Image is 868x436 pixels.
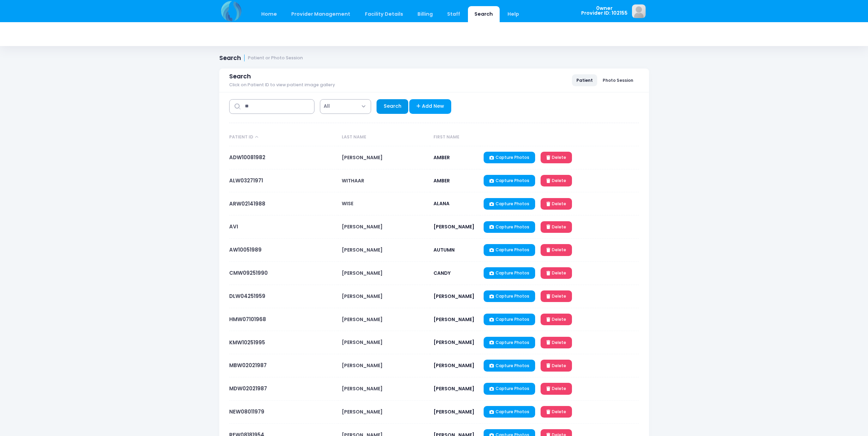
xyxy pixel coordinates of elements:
a: MBW02021987 [229,362,267,369]
span: [PERSON_NAME] [433,362,474,369]
a: Delete [541,244,572,256]
span: [PERSON_NAME] [342,385,383,392]
a: Delete [541,267,572,279]
a: Facility Details [358,6,410,22]
a: Search [468,6,500,22]
span: [PERSON_NAME] [433,408,474,415]
span: [PERSON_NAME] [342,223,383,230]
span: WISE [342,200,353,207]
a: Capture Photos [484,383,535,394]
a: Capture Photos [484,244,535,256]
span: AMBER [433,177,450,184]
a: Delete [541,337,572,348]
th: Patient ID: activate to sort column descending [229,129,339,146]
span: CANDY [433,270,451,276]
a: AVI [229,223,238,230]
a: MDW02021987 [229,385,267,392]
span: [PERSON_NAME] [342,408,383,415]
span: WITHAAR [342,177,364,184]
a: Staff [441,6,467,22]
span: Search [229,73,251,80]
a: CMW09251990 [229,269,268,276]
span: All [320,99,371,114]
a: Capture Photos [484,221,535,233]
a: Photo Session [598,74,638,86]
a: Delete [541,221,572,233]
a: Capture Photos [484,175,535,186]
span: [PERSON_NAME] [342,293,383,300]
a: Home [255,6,284,22]
a: Capture Photos [484,360,535,371]
a: Delete [541,314,572,325]
a: Capture Photos [484,198,535,210]
a: KMW10251995 [229,339,265,346]
a: Capture Photos [484,314,535,325]
a: Capture Photos [484,290,535,302]
a: Billing [411,6,439,22]
a: Delete [541,406,572,418]
small: Patient or Photo Session [248,56,303,61]
a: Delete [541,290,572,302]
a: Capture Photos [484,406,535,418]
span: [PERSON_NAME] [342,246,383,253]
a: Help [501,6,526,22]
th: Last Name: activate to sort column ascending [338,129,430,146]
a: Capture Photos [484,152,535,163]
a: ADW10081982 [229,154,265,161]
span: [PERSON_NAME] [342,316,383,323]
a: DLW04251959 [229,292,265,300]
span: Click on Patient ID to view patient image gallery [229,82,335,88]
a: Provider Management [285,6,357,22]
span: [PERSON_NAME] [433,223,474,230]
span: [PERSON_NAME] [342,154,383,161]
span: All [324,103,330,110]
a: ALW03271971 [229,177,263,184]
span: [PERSON_NAME] [342,270,383,276]
img: image [632,4,646,18]
h1: Search [219,55,303,62]
a: Capture Photos [484,337,535,348]
span: [PERSON_NAME] [342,339,383,346]
a: Delete [541,383,572,394]
span: ALANA [433,200,450,207]
a: Delete [541,175,572,186]
a: Add New [409,99,451,114]
a: Delete [541,198,572,210]
span: [PERSON_NAME] [433,339,474,346]
a: Capture Photos [484,267,535,279]
span: [PERSON_NAME] [433,316,474,323]
span: [PERSON_NAME] [433,385,474,392]
a: Delete [541,152,572,163]
th: First Name: activate to sort column ascending [430,129,480,146]
span: AMBER [433,154,450,161]
a: Search [377,99,408,114]
a: NEW08011979 [229,408,264,415]
a: ARW02141988 [229,200,265,207]
span: [PERSON_NAME] [342,362,383,369]
span: AUTUMN [433,246,455,253]
a: Patient [572,74,597,86]
a: AW10051989 [229,246,262,253]
a: Delete [541,360,572,371]
span: [PERSON_NAME] [433,293,474,300]
span: 0wner Provider ID: 102155 [581,6,628,16]
a: HMW07101968 [229,316,266,323]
